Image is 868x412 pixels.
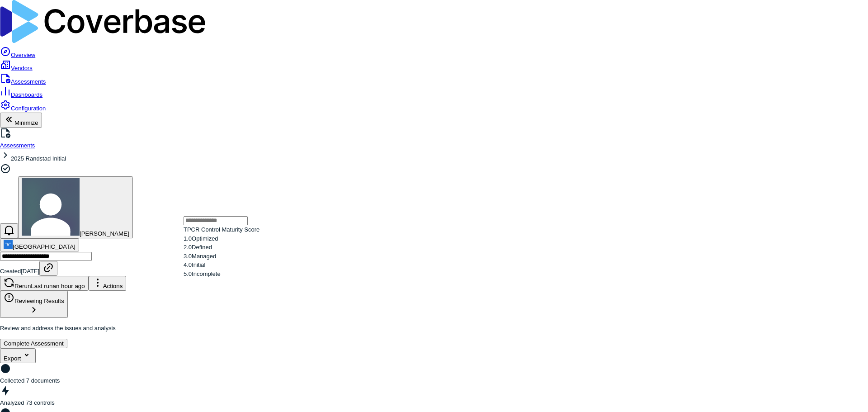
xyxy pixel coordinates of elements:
[184,260,259,270] div: 4.0
[192,270,221,277] span: Incomplete
[184,225,259,234] div: TPCR Control Maturity Score
[184,234,259,243] div: 1.0
[184,252,259,261] div: 3.0
[184,270,259,279] div: 5.0
[184,243,259,252] div: 2.0
[192,235,218,242] span: Optimized
[192,261,205,268] span: Initial
[192,253,216,260] span: Managed
[192,244,212,251] span: Defined
[184,225,259,278] div: Suggestions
